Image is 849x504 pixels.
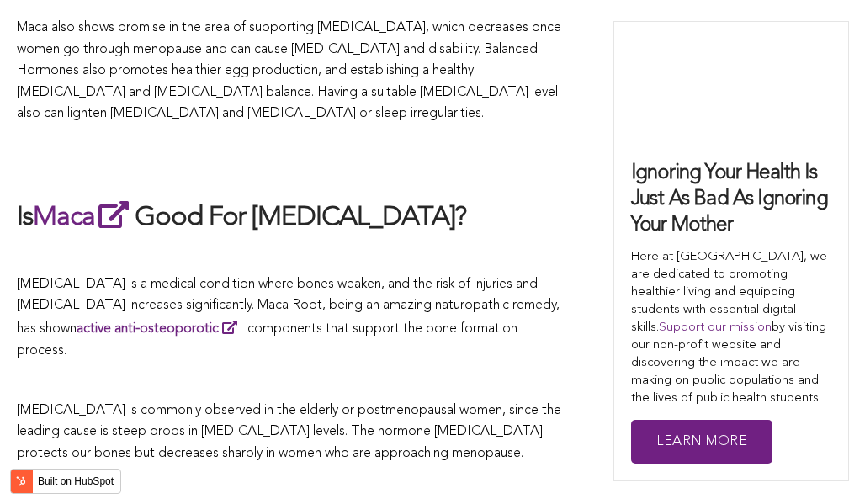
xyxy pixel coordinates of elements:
iframe: Chat Widget [765,423,849,504]
a: active anti-osteoporotic [77,322,244,336]
a: Learn More [631,420,772,464]
span: [MEDICAL_DATA] is a medical condition where bones weaken, and the risk of injuries and [MEDICAL_D... [17,278,560,358]
a: Maca [33,204,135,231]
span: [MEDICAL_DATA] is commonly observed in the elderly or postmenopausal women, since the leading cau... [17,404,561,460]
label: Built on HubSpot [31,470,120,492]
h2: Is Good For [MEDICAL_DATA]? [17,198,564,236]
span: Maca also shows promise in the area of supporting [MEDICAL_DATA], which decreases once women go t... [17,21,561,120]
button: Built on HubSpot [10,469,121,494]
img: HubSpot sprocket logo [11,471,31,491]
